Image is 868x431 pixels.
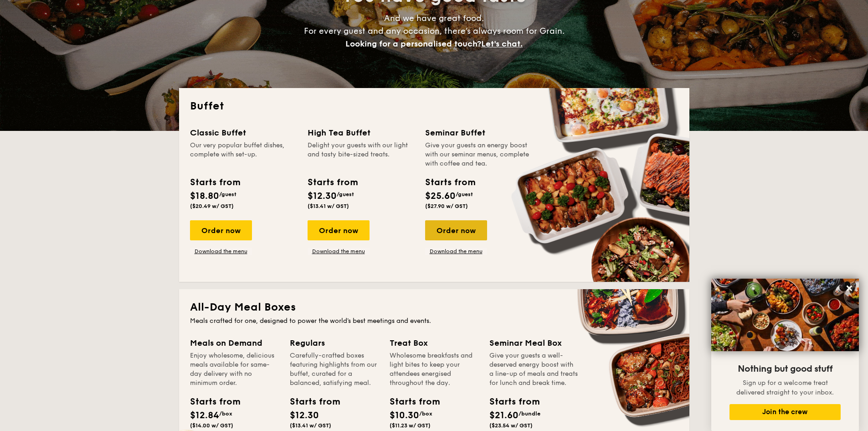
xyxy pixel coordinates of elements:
[489,351,578,388] div: Give your guests a well-deserved energy boost with a line-up of meals and treats for lunch and br...
[190,203,234,209] span: ($20.49 w/ GST)
[308,191,337,202] span: $12.30
[219,410,232,417] span: /box
[390,395,431,409] div: Starts from
[190,351,279,388] div: Enjoy wholesome, delicious meals available for same-day delivery with no minimum order.
[425,203,468,209] span: ($27.90 w/ GST)
[190,141,297,168] div: Our very popular buffet dishes, complete with set-up.
[481,39,523,49] span: Let's chat.
[190,300,678,315] h2: All-Day Meal Boxes
[190,191,219,202] span: $18.80
[419,410,432,417] span: /box
[190,248,252,255] a: Download the menu
[519,410,540,417] span: /bundle
[390,351,478,388] div: Wholesome breakfasts and light bites to keep your attendees energised throughout the day.
[489,422,533,429] span: ($23.54 w/ GST)
[425,141,532,168] div: Give your guests an energy boost with our seminar menus, complete with coffee and tea.
[425,126,532,139] div: Seminar Buffet
[390,410,419,421] span: $10.30
[456,191,473,197] span: /guest
[290,351,379,388] div: Carefully-crafted boxes featuring highlights from our buffet, curated for a balanced, satisfying ...
[842,281,857,296] button: Close
[308,203,349,209] span: ($13.41 w/ GST)
[425,191,456,202] span: $25.60
[190,176,240,189] div: Starts from
[738,363,832,374] span: Nothing but good stuff
[290,337,379,349] div: Regulars
[304,13,565,49] span: And we have great food. For every guest and any occasion, there’s always room for Grain.
[308,220,370,240] div: Order now
[190,317,678,326] div: Meals crafted for one, designed to power the world's best meetings and events.
[425,248,487,255] a: Download the menu
[190,99,678,114] h2: Buffet
[489,337,578,349] div: Seminar Meal Box
[190,410,219,421] span: $12.84
[290,410,319,421] span: $12.30
[190,126,297,139] div: Classic Buffet
[219,191,236,197] span: /guest
[736,379,834,396] span: Sign up for a welcome treat delivered straight to your inbox.
[190,337,279,349] div: Meals on Demand
[190,220,252,240] div: Order now
[425,176,475,189] div: Starts from
[390,422,431,429] span: ($11.23 w/ GST)
[425,220,487,240] div: Order now
[190,422,233,429] span: ($14.00 w/ GST)
[308,141,414,168] div: Delight your guests with our light and tasty bite-sized treats.
[308,126,414,139] div: High Tea Buffet
[190,395,231,409] div: Starts from
[489,395,530,409] div: Starts from
[489,410,519,421] span: $21.60
[345,39,481,49] span: Looking for a personalised touch?
[390,337,478,349] div: Treat Box
[711,279,859,351] img: DSC07876-Edit02-Large.jpeg
[290,422,331,429] span: ($13.41 w/ GST)
[729,404,841,420] button: Join the crew
[337,191,354,197] span: /guest
[308,176,357,189] div: Starts from
[308,248,370,255] a: Download the menu
[290,395,331,409] div: Starts from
